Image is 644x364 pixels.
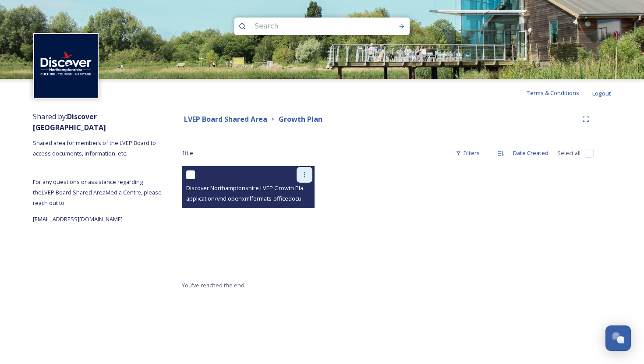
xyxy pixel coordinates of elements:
iframe: msdoc-iframe [182,166,315,276]
span: application/vnd.openxmlformats-officedocument.wordprocessingml.document | 1.6 MB | 0 x 0 [186,194,426,202]
strong: Growth Plan [279,114,322,124]
span: Shared by: [33,112,106,132]
span: 1 file [182,149,193,157]
span: Discover Northamptonshire LVEP Growth Plan - final with RG comments [DATE] (005).docx [186,184,419,192]
strong: Discover [GEOGRAPHIC_DATA] [33,112,106,132]
input: Search [250,17,370,36]
span: Terms & Conditions [526,89,579,97]
a: Terms & Conditions [526,88,592,98]
img: Untitled%20design%20%282%29.png [34,34,98,98]
span: [EMAIL_ADDRESS][DOMAIN_NAME] [33,215,123,223]
button: Open Chat [605,325,631,351]
span: Select all [557,149,580,157]
div: Filters [451,145,484,162]
span: Shared area for members of the LVEP Board to access documents, information, etc. [33,139,157,157]
span: You've reached the end [182,281,244,289]
span: Logout [592,89,611,97]
span: For any questions or assistance regarding the LVEP Board Shared Area Media Centre, please reach o... [33,178,162,207]
strong: LVEP Board Shared Area [184,114,267,124]
div: Date Created [509,145,553,162]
